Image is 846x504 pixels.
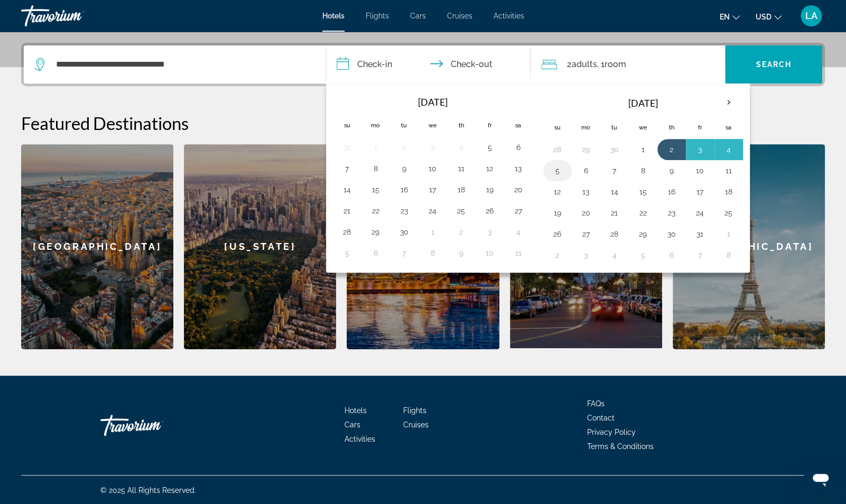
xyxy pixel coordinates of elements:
[578,206,594,220] button: Day 20
[720,184,737,199] button: Day 18
[663,248,680,263] button: Day 6
[100,409,206,441] a: Travorium
[587,428,636,436] a: Privacy Policy
[510,246,527,260] button: Day 11
[481,182,498,197] button: Day 19
[396,161,413,176] button: Day 9
[571,59,597,69] span: Adults
[549,206,566,220] button: Day 19
[692,142,709,157] button: Day 3
[21,113,825,134] h2: Featured Destinations
[345,421,360,429] a: Cars
[531,45,725,83] button: Travelers: 2 adults, 0 children
[339,182,356,197] button: Day 14
[453,161,470,176] button: Day 11
[481,246,498,260] button: Day 10
[453,225,470,239] button: Day 2
[587,399,605,408] a: FAQs
[606,163,623,178] button: Day 7
[692,227,709,241] button: Day 31
[714,90,743,115] button: Next month
[587,442,654,451] a: Terms & Conditions
[481,203,498,218] button: Day 26
[720,206,737,220] button: Day 25
[805,11,817,21] span: LA
[604,59,626,69] span: Room
[572,90,714,116] th: [DATE]
[606,248,623,263] button: Day 4
[606,142,623,157] button: Day 30
[663,163,680,178] button: Day 9
[424,203,441,218] button: Day 24
[692,184,709,199] button: Day 17
[549,142,566,157] button: Day 28
[606,227,623,241] button: Day 28
[396,246,413,260] button: Day 7
[424,246,441,260] button: Day 8
[578,248,594,263] button: Day 3
[549,227,566,241] button: Day 26
[339,140,356,155] button: Day 31
[756,13,771,21] span: USD
[447,12,472,20] a: Cruises
[494,12,524,20] a: Activities
[587,414,615,422] a: Contact
[21,144,173,349] a: [GEOGRAPHIC_DATA]
[403,406,426,415] a: Flights
[345,406,367,415] a: Hotels
[756,9,782,24] button: Change currency
[403,421,429,429] a: Cruises
[635,206,652,220] button: Day 22
[345,435,375,443] a: Activities
[510,161,527,176] button: Day 13
[549,163,566,178] button: Day 5
[453,140,470,155] button: Day 4
[326,45,531,83] button: Check in and out dates
[339,161,356,176] button: Day 7
[339,246,356,260] button: Day 5
[692,163,709,178] button: Day 10
[396,203,413,218] button: Day 23
[366,12,389,20] span: Flights
[367,203,384,218] button: Day 22
[597,57,626,72] span: , 1
[720,9,740,24] button: Change language
[692,206,709,220] button: Day 24
[635,227,652,241] button: Day 29
[424,140,441,155] button: Day 3
[663,184,680,199] button: Day 16
[720,163,737,178] button: Day 11
[339,203,356,218] button: Day 21
[24,45,822,83] div: Search widget
[635,163,652,178] button: Day 8
[549,184,566,199] button: Day 12
[424,161,441,176] button: Day 10
[510,225,527,239] button: Day 4
[367,225,384,239] button: Day 29
[549,248,566,263] button: Day 2
[453,246,470,260] button: Day 9
[184,144,336,349] div: [US_STATE]
[481,161,498,176] button: Day 12
[481,225,498,239] button: Day 3
[322,12,345,20] span: Hotels
[635,142,652,157] button: Day 1
[410,12,426,20] a: Cars
[424,225,441,239] button: Day 1
[720,248,737,263] button: Day 8
[720,227,737,241] button: Day 1
[510,182,527,197] button: Day 20
[510,203,527,218] button: Day 27
[635,248,652,263] button: Day 5
[756,60,792,69] span: Search
[481,140,498,155] button: Day 5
